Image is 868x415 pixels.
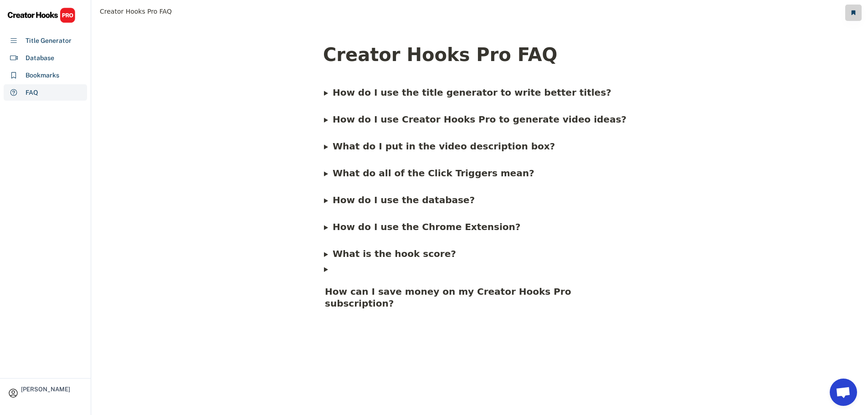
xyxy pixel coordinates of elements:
summary: How do I use the Chrome Extension? [324,210,521,235]
div: FAQ [26,88,38,97]
span: How do I use Creator Hooks Pro to generate video ideas? [333,114,627,125]
b: How do I use the title generator to write better titles? [333,87,611,98]
summary: What do I put in the video description box? [324,130,556,154]
span: What is the hook score? [333,248,456,259]
summary: What is the hook score? [324,237,457,261]
span: Creator Hooks Pro FAQ [100,8,172,15]
img: CHPRO%20Logo.svg [7,7,76,23]
div: Title Generator [26,36,72,46]
summary: How do I use the database? [324,184,476,208]
div: Database [26,53,54,63]
span: What do all of the Click Triggers mean? [333,168,534,179]
span: How do I use the database? [333,195,475,205]
b: What do I put in the video description box? [333,141,555,152]
summary: How do I use Creator Hooks Pro to generate video ideas? [324,103,627,127]
a: Chat öffnen [830,379,857,406]
summary: How do I use the title generator to write better titles? [324,76,612,100]
div: Bookmarks [26,71,59,80]
b: How can I save money on my Creator Hooks Pro subscription? [325,286,574,309]
h1: Creator Hooks Pro FAQ [323,44,637,66]
span: How do I use the Chrome Extension? [333,221,521,232]
summary: How can I save money on my Creator Hooks Pro subscription? [324,264,636,311]
div: [PERSON_NAME] [21,386,83,392]
summary: What do all of the Click Triggers mean? [324,157,535,181]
